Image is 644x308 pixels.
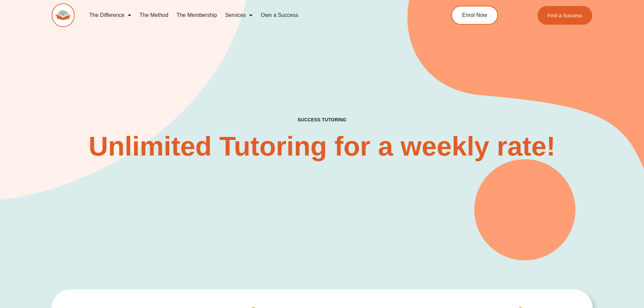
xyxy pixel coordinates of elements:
[451,6,498,25] a: Enrol Now
[85,7,421,23] nav: Menu
[135,7,172,23] a: The Method
[85,7,136,23] a: The Difference
[172,7,221,23] a: The Membership
[242,117,402,123] h4: SUCCESS TUTORING​
[538,6,593,25] a: Find a Success
[221,7,257,23] a: Services
[462,13,487,18] span: Enrol Now
[87,133,557,160] h2: Unlimited Tutoring for a weekly rate!
[257,7,302,23] a: Own a Success
[548,13,582,18] span: Find a Success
